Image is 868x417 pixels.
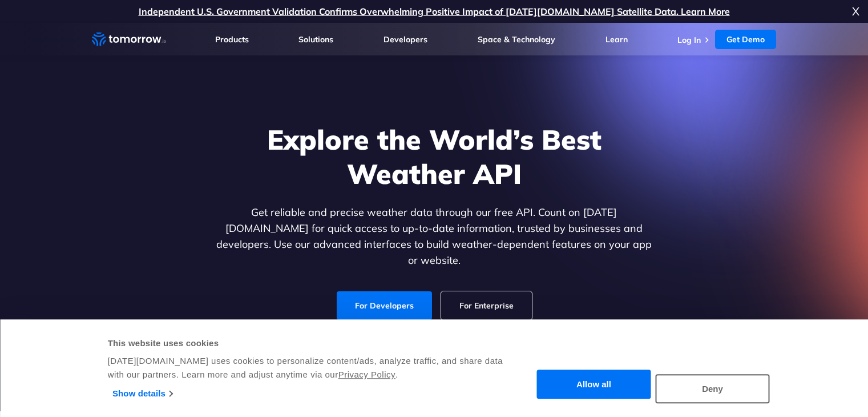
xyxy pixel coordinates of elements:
a: Independent U.S. Government Validation Confirms Overwhelming Positive Impact of [DATE][DOMAIN_NAM... [139,6,730,17]
a: Log In [677,35,701,45]
a: Solutions [298,34,333,45]
button: Allow all [537,370,651,399]
a: Developers [383,34,427,45]
a: For Developers [337,291,432,320]
a: Space & Technology [478,34,555,45]
a: Show details [112,385,172,402]
a: For Enterprise [441,291,532,320]
a: Get Demo [715,30,776,49]
a: Learn [605,34,628,45]
a: Products [215,34,249,45]
a: Privacy Policy [338,370,395,379]
div: [DATE][DOMAIN_NAME] uses cookies to personalize content/ads, analyze traffic, and share data with... [108,354,504,382]
h1: Explore the World’s Best Weather API [214,122,655,191]
div: This website uses cookies [108,336,504,350]
button: Deny [656,374,770,403]
p: Get reliable and precise weather data through our free API. Count on [DATE][DOMAIN_NAME] for quic... [214,205,655,268]
a: Home link [92,31,166,48]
